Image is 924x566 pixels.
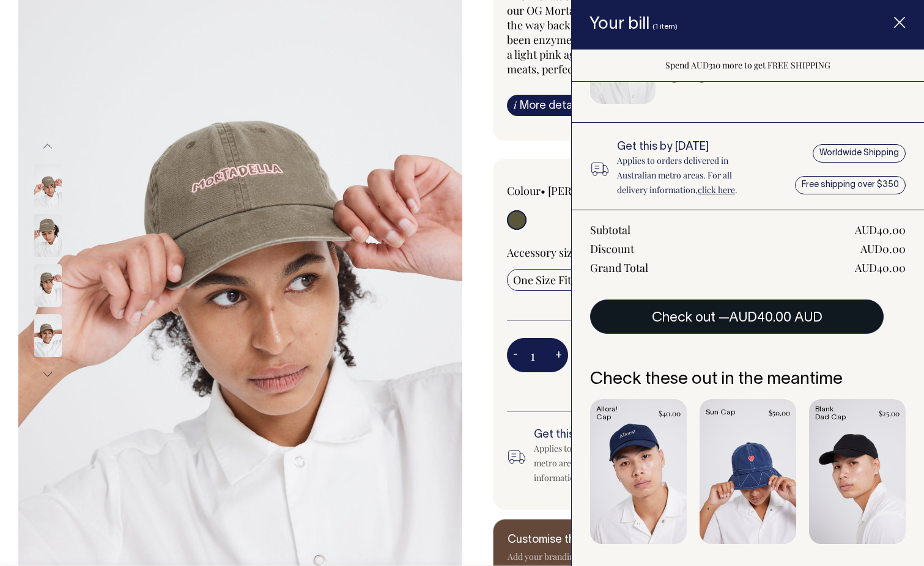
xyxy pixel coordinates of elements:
[507,95,590,116] a: iMore details
[507,183,651,198] div: Colour
[507,269,597,291] input: One Size Fits All
[34,164,62,207] img: moss
[541,183,545,198] span: •
[617,141,762,153] h6: Get this by [DATE]
[34,314,62,357] img: moss
[513,273,591,287] span: One Size Fits All
[534,441,703,485] div: Applies to orders delivered in Australian metro areas. For all delivery information, .
[507,245,868,260] div: Accessory size
[34,264,62,307] img: moss
[590,260,648,275] div: Grand Total
[590,241,634,256] div: Discount
[534,429,703,441] h6: Get this by [DATE]
[507,18,863,76] span: It's a signature Worktones 6-panel dad cap that's been enzyme-washed for that worn-in feel. The s...
[729,312,822,324] span: AUD40.00 AUD
[508,534,703,546] h6: Customise this product
[514,98,517,111] span: i
[617,153,762,197] p: Applies to orders delivered in Australian metro areas. For all delivery information, .
[590,370,906,389] h6: Check these out in the meantime
[549,343,568,367] button: +
[698,184,735,196] a: click here
[507,343,524,367] button: -
[590,300,884,334] button: Check out —AUD40.00 AUD
[697,73,706,83] button: +
[39,133,57,160] button: Previous
[860,241,906,256] div: AUD0.00
[665,59,830,71] span: Spend AUD310 more to get FREE SHIPPING
[590,222,630,237] div: Subtotal
[855,260,906,275] div: AUD40.00
[548,183,635,198] label: [PERSON_NAME]
[39,361,57,388] button: Next
[652,23,678,30] span: (1 item)
[855,222,906,237] div: AUD40.00
[34,214,62,257] img: moss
